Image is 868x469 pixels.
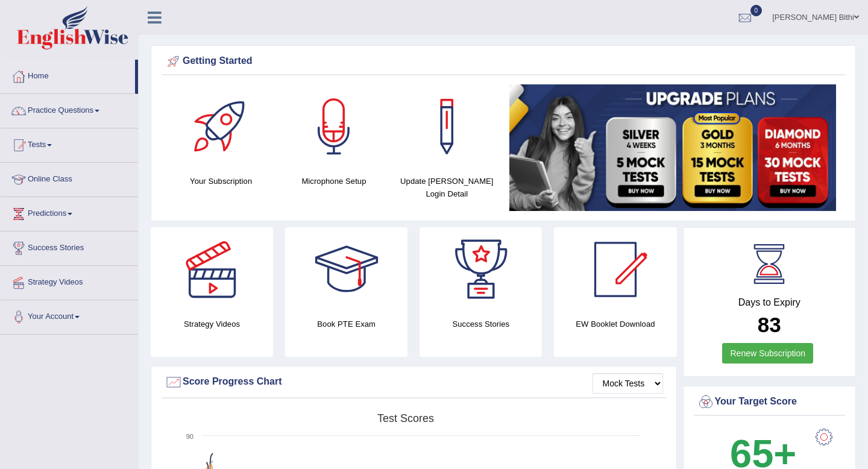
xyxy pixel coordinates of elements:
a: Predictions [1,197,138,227]
h4: EW Booklet Download [554,318,676,330]
a: Practice Questions [1,94,138,124]
h4: Success Stories [420,318,542,330]
span: 0 [750,5,763,16]
div: Score Progress Chart [165,373,663,391]
h4: Your Subscription [171,175,271,187]
a: Success Stories [1,231,138,262]
text: 90 [186,433,193,440]
div: Getting Started [165,52,842,71]
a: Home [1,60,135,90]
h4: Days to Expiry [697,297,843,308]
a: Tests [1,128,138,159]
a: Online Class [1,163,138,193]
tspan: Test scores [377,412,434,424]
b: 83 [758,313,781,336]
h4: Update [PERSON_NAME] Login Detail [397,175,497,200]
a: Strategy Videos [1,266,138,296]
div: Your Target Score [697,393,843,411]
h4: Microphone Setup [283,175,384,187]
h4: Book PTE Exam [285,318,407,330]
a: Your Account [1,300,138,330]
img: small5.jpg [509,84,836,211]
h4: Strategy Videos [151,318,273,330]
a: Renew Subscription [722,343,813,364]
